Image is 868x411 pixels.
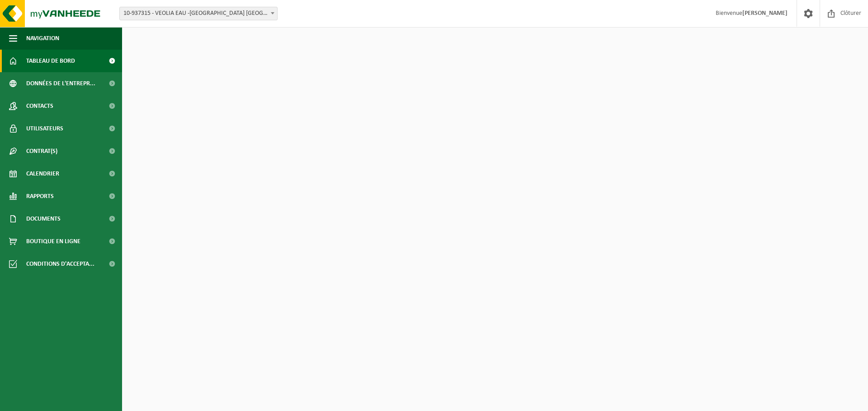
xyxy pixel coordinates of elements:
[26,140,57,162] span: Contrat(s)
[26,185,54,208] span: Rapports
[26,253,94,275] span: Conditions d'accepta...
[742,10,788,17] strong: [PERSON_NAME]
[26,27,59,50] span: Navigation
[26,117,63,140] span: Utilisateurs
[120,7,277,20] span: 10-937315 - VEOLIA EAU -ARTOIS DOUAISIS - LENS
[26,230,80,253] span: Boutique en ligne
[26,208,61,230] span: Documents
[26,95,53,117] span: Contacts
[26,50,75,72] span: Tableau de bord
[26,162,59,185] span: Calendrier
[119,7,278,20] span: 10-937315 - VEOLIA EAU -ARTOIS DOUAISIS - LENS
[26,72,95,95] span: Données de l'entrepr...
